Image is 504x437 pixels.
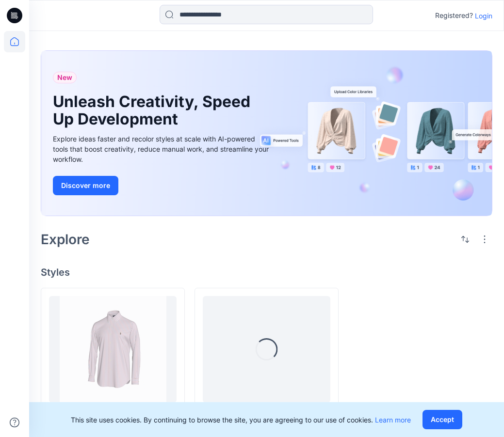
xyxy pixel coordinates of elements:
[53,134,271,164] div: Explore ideas faster and recolor styles at scale with AI-powered tools that boost creativity, red...
[423,410,462,429] button: Accept
[57,72,72,83] span: New
[41,232,90,247] h2: Explore
[71,415,411,425] p: This site uses cookies. By continuing to browse the site, you are agreeing to our use of cookies.
[375,416,411,424] a: Learn more
[475,11,492,21] p: Login
[53,93,257,128] h1: Unleash Creativity, Speed Up Development
[49,296,177,403] a: OXFORD STRIPE 19
[41,266,492,278] h4: Styles
[435,10,473,21] p: Registered?
[53,176,271,195] a: Discover more
[53,176,118,195] button: Discover more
